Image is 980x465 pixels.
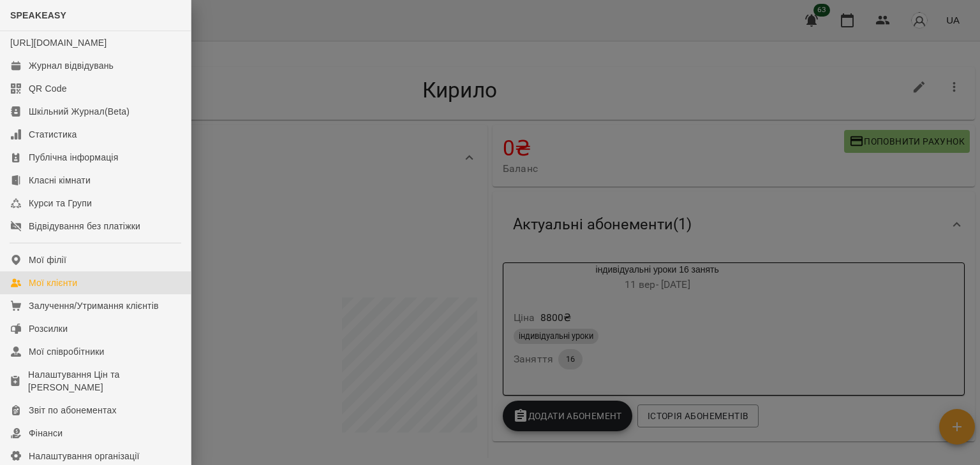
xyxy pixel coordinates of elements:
div: Публічна інформація [29,151,118,164]
div: Налаштування Цін та [PERSON_NAME] [28,368,181,394]
a: [URL][DOMAIN_NAME] [10,38,107,48]
div: Курси та Групи [29,197,92,210]
span: SPEAKEASY [10,10,66,20]
div: Залучення/Утримання клієнтів [29,299,159,312]
div: QR Code [29,82,67,95]
div: Звіт по абонементах [29,404,117,417]
div: Фінанси [29,427,63,440]
div: Налаштування організації [29,450,140,462]
div: Шкільний Журнал(Beta) [29,105,130,118]
div: Мої співробітники [29,345,105,358]
div: Розсилки [29,322,68,335]
div: Відвідування без платіжки [29,220,140,232]
div: Статистика [29,128,77,141]
div: Мої клієнти [29,276,77,289]
div: Журнал відвідувань [29,59,114,72]
div: Класні кімнати [29,174,91,187]
div: Мої філії [29,254,66,266]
